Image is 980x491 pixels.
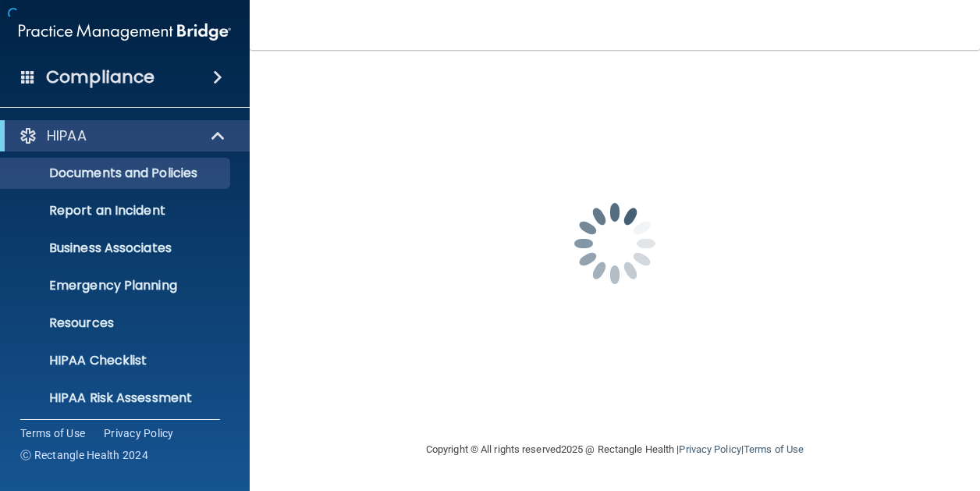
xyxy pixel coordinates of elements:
img: spinner.e123f6fc.gif [537,165,693,322]
div: Copyright © All rights reserved 2025 @ Rectangle Health | | [330,425,900,475]
h4: Compliance [46,66,154,88]
a: Privacy Policy [104,425,174,441]
p: Emergency Planning [10,278,223,294]
a: HIPAA [19,126,226,145]
p: Resources [10,315,223,331]
p: HIPAA Checklist [10,353,223,368]
span: Ⓒ Rectangle Health 2024 [20,447,148,463]
img: PMB logo [19,16,231,48]
a: Privacy Policy [679,443,740,455]
iframe: Drift Widget Chat Controller [902,383,961,443]
a: Terms of Use [744,443,804,455]
p: Documents and Policies [10,165,223,181]
p: Business Associates [10,240,223,256]
p: HIPAA [47,126,87,145]
a: Terms of Use [20,425,85,441]
p: HIPAA Risk Assessment [10,390,223,406]
p: Report an Incident [10,203,223,219]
